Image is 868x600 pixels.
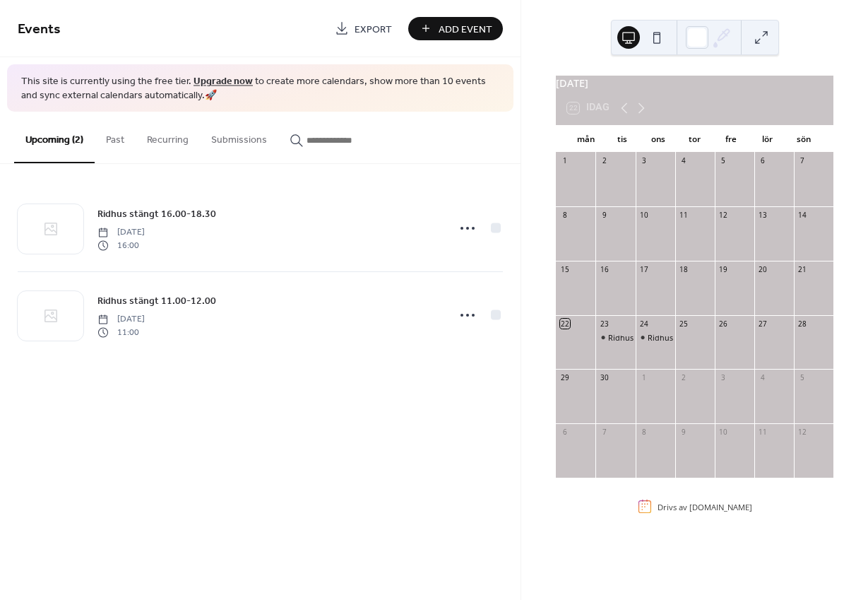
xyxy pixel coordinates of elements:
span: Ridhus stängt 16.00-18.30 [97,207,216,222]
div: 22 [560,319,570,329]
div: 26 [718,319,728,329]
div: 29 [560,373,570,383]
div: 25 [679,319,689,329]
div: 28 [797,319,807,329]
div: mån [567,126,604,153]
div: 4 [758,373,768,383]
div: Ridhus stängt 16.00-18.30 [608,332,701,343]
span: Events [18,16,61,43]
div: 4 [679,156,689,166]
a: [DOMAIN_NAME] [689,501,752,512]
div: 2 [679,373,689,383]
div: 30 [600,373,610,383]
div: 23 [600,319,610,329]
div: 11 [679,210,689,220]
div: 10 [639,210,649,220]
div: 7 [797,156,807,166]
div: 9 [600,210,610,220]
span: This site is currently using the free tier. to create more calendars, show more than 10 events an... [21,75,499,102]
a: Ridhus stängt 16.00-18.30 [97,206,216,222]
div: 16 [600,264,610,274]
button: Submissions [200,112,278,162]
button: Recurring [136,112,200,162]
span: [DATE] [97,226,145,239]
div: 3 [639,156,649,166]
button: Past [95,112,136,162]
span: 11:00 [97,326,145,339]
div: 13 [758,210,768,220]
button: Add Event [408,17,503,40]
div: 24 [639,319,649,329]
div: 20 [758,264,768,274]
div: 12 [797,428,807,437]
div: 6 [758,156,768,166]
div: 5 [718,156,728,166]
div: 12 [718,210,728,220]
div: 27 [758,319,768,329]
div: sön [785,126,822,153]
div: tor [677,126,713,153]
div: 5 [797,373,807,383]
div: 9 [679,428,689,437]
span: Ridhus stängt 11.00-12.00 [97,294,216,309]
a: Upgrade now [194,72,253,91]
div: 8 [560,210,570,220]
span: 16:00 [97,239,145,252]
div: 3 [718,373,728,383]
div: Ridhus stängt 11.00-12.00 [648,332,740,343]
span: Export [355,22,392,37]
a: Export [324,17,403,40]
div: 21 [797,264,807,274]
div: Ridhus stängt 11.00-12.00 [636,332,675,343]
div: 10 [718,428,728,437]
div: 15 [560,264,570,274]
div: 18 [679,264,689,274]
div: 1 [639,373,649,383]
div: 11 [758,428,768,437]
div: 2 [600,156,610,166]
div: Drivs av [658,501,752,512]
span: Add Event [439,22,492,37]
div: Ridhus stängt 16.00-18.30 [595,332,635,343]
a: Ridhus stängt 11.00-12.00 [97,293,216,309]
div: 14 [797,210,807,220]
div: 7 [600,428,610,437]
div: fre [713,126,749,153]
div: 8 [639,428,649,437]
div: ons [640,126,677,153]
div: 19 [718,264,728,274]
span: [DATE] [97,313,145,326]
div: tis [604,126,641,153]
div: 1 [560,156,570,166]
button: Upcoming (2) [14,112,95,163]
div: lör [749,126,786,153]
div: [DATE] [556,76,833,91]
div: 6 [560,428,570,437]
div: 17 [639,264,649,274]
